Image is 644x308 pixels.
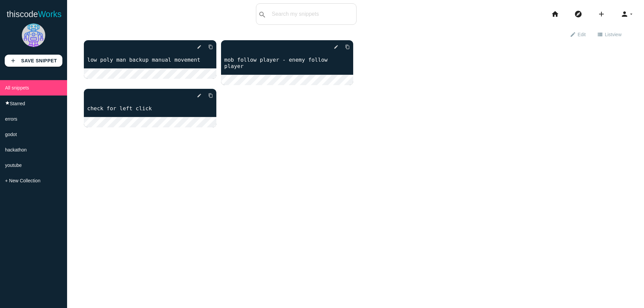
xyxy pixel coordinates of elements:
[203,89,213,102] a: Copy to Clipboard
[345,41,350,53] i: content_copy
[5,101,10,105] i: star
[5,85,29,90] span: All snippets
[258,4,266,25] i: search
[84,56,216,64] a: low poly man backup manual movement
[84,105,216,112] a: check for left click
[221,56,354,70] a: mob follow player - enemy follow player
[564,28,591,40] a: editEdit
[5,116,17,122] span: errors
[22,23,45,47] img: robot.png
[192,41,202,53] a: edit
[551,3,559,25] i: home
[5,55,62,67] a: addSave Snippet
[208,41,213,53] i: content_copy
[597,28,603,40] i: view_list
[10,101,25,106] span: Starred
[256,4,268,24] button: search
[5,147,27,152] span: hackathon
[570,28,576,40] i: edit
[597,3,605,25] i: add
[192,89,202,102] a: edit
[38,9,61,19] span: Works
[203,41,213,53] a: Copy to Clipboard
[574,3,582,25] i: explore
[340,41,350,53] a: Copy to Clipboard
[591,28,627,40] a: view_listListview
[197,89,202,102] i: edit
[629,3,634,25] i: arrow_drop_down
[208,89,213,102] i: content_copy
[268,7,356,21] input: Search my snippets
[5,163,22,168] span: youtube
[10,55,16,67] i: add
[21,58,57,63] b: Save Snippet
[578,28,586,40] span: Edit
[334,41,338,53] i: edit
[605,28,622,40] span: List
[197,41,202,53] i: edit
[328,41,338,53] a: edit
[612,32,622,37] span: view
[5,178,40,183] span: + New Collection
[5,132,17,137] span: godot
[7,3,62,25] a: thiscodeWorks
[621,3,629,25] i: person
